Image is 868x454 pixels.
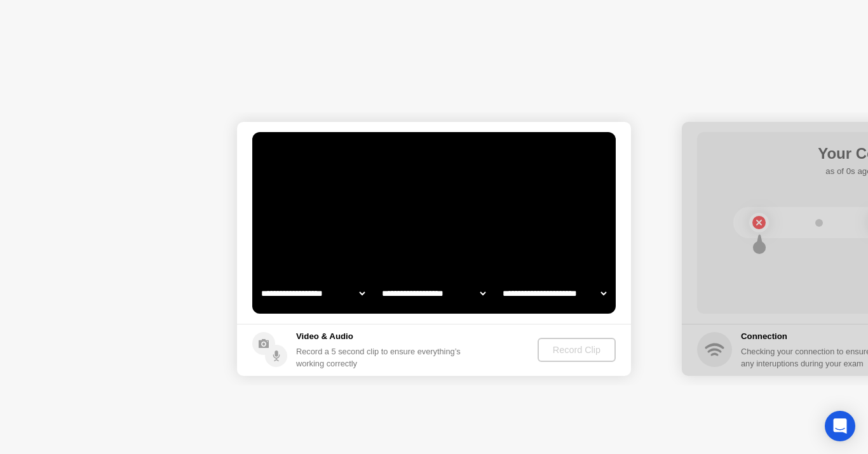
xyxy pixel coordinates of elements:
div: Record Clip [543,345,611,355]
div: Open Intercom Messenger [825,411,855,441]
select: Available cameras [259,281,367,306]
select: Available microphones [500,281,609,306]
div: Record a 5 second clip to ensure everything’s working correctly [296,345,466,370]
button: Record Clip [538,338,616,362]
h5: Video & Audio [296,330,466,343]
select: Available speakers [379,281,488,306]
